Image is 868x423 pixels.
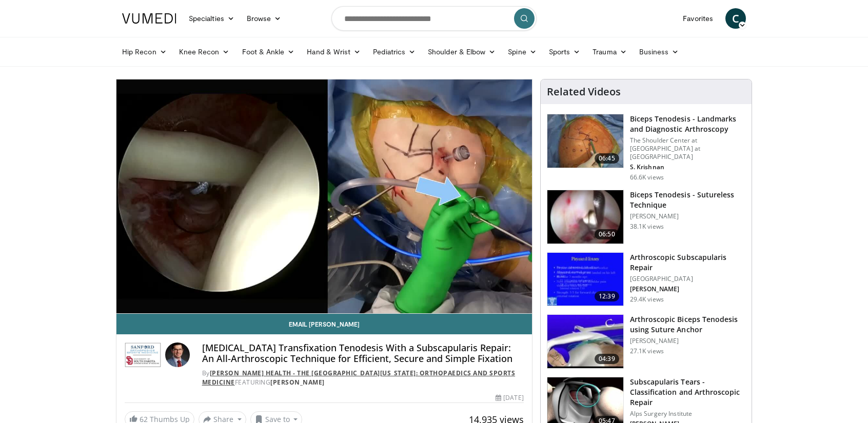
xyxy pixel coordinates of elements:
img: 15733_3.png.150x105_q85_crop-smart_upscale.jpg [547,114,623,168]
img: 38496_0000_3.png.150x105_q85_crop-smart_upscale.jpg [547,253,623,306]
a: 06:50 Biceps Tenodesis - Sutureless Technique [PERSON_NAME] 38.1K views [547,190,745,244]
p: S. Krishnan [630,163,745,171]
img: 38379_0000_0_3.png.150x105_q85_crop-smart_upscale.jpg [547,315,623,368]
a: 12:39 Arthroscopic Subscapularis Repair [GEOGRAPHIC_DATA] [PERSON_NAME] 29.4K views [547,252,745,307]
a: Pediatrics [367,42,422,62]
a: [PERSON_NAME] [270,378,325,387]
img: 38511_0000_3.png.150x105_q85_crop-smart_upscale.jpg [547,190,623,244]
p: 29.4K views [630,295,664,304]
h3: Subscapularis Tears - Classification and Arthroscopic Repair [630,377,745,408]
a: Email [PERSON_NAME] [116,314,532,334]
img: VuMedi Logo [122,13,176,24]
img: Sanford Health - The University of South Dakota School of Medicine: Orthopaedics and Sports Medicine [125,343,161,367]
h4: Related Videos [547,86,621,98]
div: [DATE] [496,393,523,402]
a: [PERSON_NAME] Health - The [GEOGRAPHIC_DATA][US_STATE]: Orthopaedics and Sports Medicine [202,369,516,387]
a: Hip Recon [116,42,173,62]
a: C [725,8,746,29]
p: [PERSON_NAME] [630,285,745,293]
a: Foot & Ankle [236,42,301,62]
div: By FEATURING [202,369,524,387]
a: Hand & Wrist [301,42,367,62]
span: 06:45 [595,153,619,164]
p: [PERSON_NAME] [630,212,745,220]
a: Spine [502,42,542,62]
video-js: Video Player [116,79,532,314]
h3: Arthroscopic Biceps Tenodesis using Suture Anchor [630,314,745,335]
a: 06:45 Biceps Tenodesis - Landmarks and Diagnostic Arthroscopy The Shoulder Center at [GEOGRAPHIC_... [547,114,745,182]
p: Alps Surgery Institute [630,410,745,418]
a: 04:39 Arthroscopic Biceps Tenodesis using Suture Anchor [PERSON_NAME] 27.1K views [547,314,745,369]
h3: Biceps Tenodesis - Sutureless Technique [630,190,745,210]
a: Knee Recon [173,42,236,62]
h3: Biceps Tenodesis - Landmarks and Diagnostic Arthroscopy [630,114,745,134]
p: 38.1K views [630,223,664,231]
h4: [MEDICAL_DATA] Transfixation Tenodesis With a Subscapularis Repair: An All-Arthroscopic Technique... [202,343,524,365]
a: Trauma [586,42,633,62]
input: Search topics, interventions [331,6,537,31]
p: 66.6K views [630,173,664,182]
h3: Arthroscopic Subscapularis Repair [630,252,745,273]
span: 12:39 [595,291,619,301]
p: 27.1K views [630,347,664,355]
span: 04:39 [595,354,619,364]
a: Favorites [677,8,719,29]
a: Shoulder & Elbow [422,42,502,62]
a: Browse [241,8,288,29]
img: Avatar [165,343,190,367]
span: 06:50 [595,229,619,239]
a: Specialties [183,8,241,29]
p: The Shoulder Center at [GEOGRAPHIC_DATA] at [GEOGRAPHIC_DATA] [630,136,745,161]
a: Business [633,42,685,62]
p: [PERSON_NAME] [630,337,745,345]
p: [GEOGRAPHIC_DATA] [630,275,745,283]
a: Sports [543,42,587,62]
